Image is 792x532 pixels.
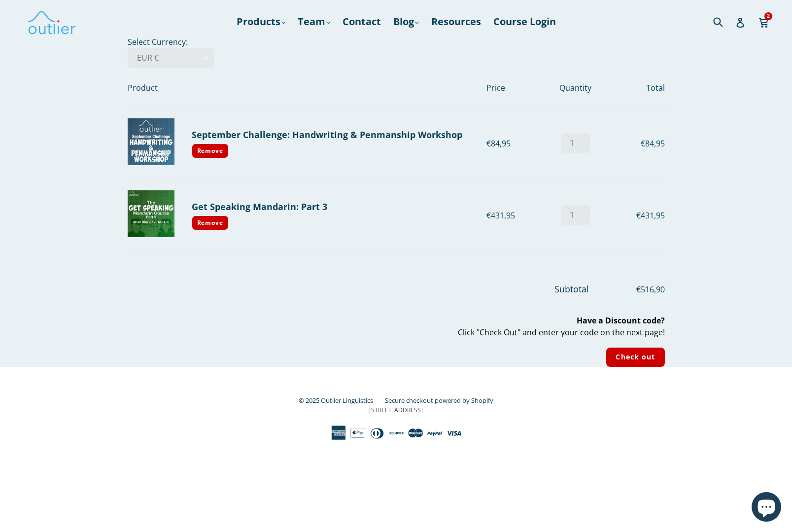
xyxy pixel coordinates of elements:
a: Secure checkout powered by Shopify [385,396,493,405]
p: [STREET_ADDRESS] [128,406,665,415]
th: Quantity [544,68,608,107]
a: Remove [192,143,229,158]
a: Course Login [488,13,561,31]
th: Total [608,68,665,107]
div: €84,95 [608,138,665,149]
th: Price [486,68,544,107]
a: Team [293,13,335,31]
span: €516,90 [591,284,665,295]
span: 2 [764,12,772,20]
img: Get Speaking Mandarin: Part 3 [128,190,174,237]
input: Check out [606,348,664,367]
a: Remove [192,215,229,230]
b: Have a Discount code? [577,315,665,326]
div: Select Currency: [101,36,692,367]
a: Contact [338,13,386,31]
a: September Challenge: Handwriting & Penmanship Workshop [192,129,462,141]
div: €84,95 [486,138,544,149]
a: Resources [426,13,486,31]
span: Subtotal [554,283,589,295]
p: Click "Check Out" and enter your code on the next page! [128,315,665,338]
inbox-online-store-chat: Shopify online store chat [749,492,784,524]
img: September Challenge: Handwriting & Penmanship Workshop [128,118,174,165]
small: © 2025, [299,396,383,405]
a: Outlier Linguistics [321,396,373,405]
th: Product [128,68,487,107]
input: Search [711,11,738,32]
a: 2 [758,10,770,33]
div: €431,95 [486,210,544,221]
a: Get Speaking Mandarin: Part 3 [192,201,327,213]
a: Blog [388,13,424,31]
a: Products [232,13,290,31]
div: €431,95 [608,210,665,221]
img: Outlier Linguistics [27,7,76,36]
